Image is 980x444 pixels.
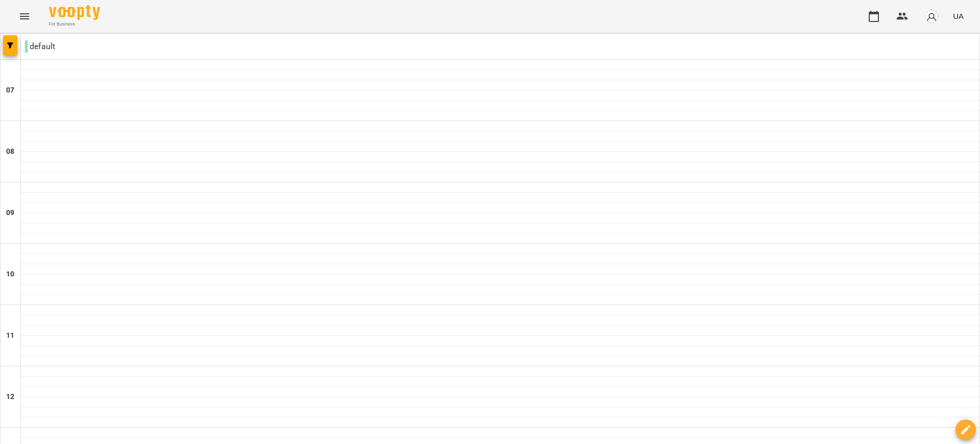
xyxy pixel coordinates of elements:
button: Menu [12,4,37,29]
p: default [25,40,55,53]
button: UA [949,7,968,26]
h6: 12 [6,391,14,403]
h6: 10 [6,269,14,280]
h6: 07 [6,85,14,96]
span: UA [953,11,964,21]
img: avatar_s.png [924,9,939,24]
img: Voopty Logo [49,5,100,20]
h6: 08 [6,146,14,157]
h6: 09 [6,207,14,219]
h6: 11 [6,330,14,341]
span: For Business [49,21,100,28]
